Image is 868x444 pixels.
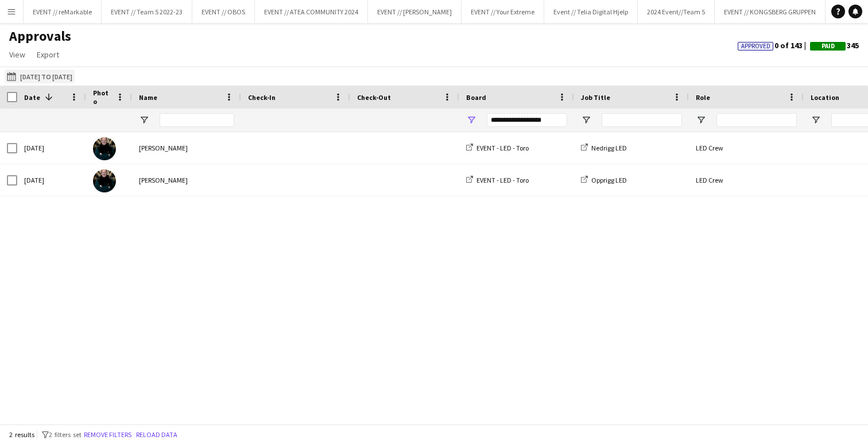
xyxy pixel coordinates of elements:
[192,1,255,23] button: EVENT // OBOS
[5,47,30,62] a: View
[102,1,192,23] button: EVENT // Team 5 2022-23
[357,93,391,102] span: Check-Out
[581,93,610,102] span: Job Title
[248,93,276,102] span: Check-In
[5,70,75,83] button: [DATE] to [DATE]
[93,169,116,192] img: Kasper André Melås
[811,115,821,125] button: Open Filter Menu
[738,40,810,51] span: 0 of 143
[591,144,627,152] span: Nedrigg LED
[139,93,157,102] span: Name
[581,176,627,184] a: Opprigg LED
[811,93,839,102] span: Location
[591,176,627,184] span: Opprigg LED
[93,137,116,160] img: Kasper André Melås
[93,88,111,106] span: Photo
[17,132,86,164] div: [DATE]
[689,132,804,164] div: LED Crew
[476,144,529,152] span: EVENT - LED - Toro
[160,113,234,127] input: Name Filter Input
[821,43,835,50] span: Paid
[476,176,529,184] span: EVENT - LED - Toro
[134,428,180,441] button: Reload data
[466,93,486,102] span: Board
[132,164,241,196] div: [PERSON_NAME]
[696,93,710,102] span: Role
[715,1,826,23] button: EVENT // KONGSBERG GRUPPEN
[544,1,638,23] button: Event // Telia Digital Hjelp
[466,115,476,125] button: Open Filter Menu
[581,115,591,125] button: Open Filter Menu
[466,144,529,152] a: EVENT - LED - Toro
[82,428,134,441] button: Remove filters
[741,43,770,50] span: Approved
[487,113,567,127] input: Board Filter Input
[9,49,25,60] span: View
[696,115,706,125] button: Open Filter Menu
[17,164,86,196] div: [DATE]
[24,1,102,23] button: EVENT // reMarkable
[368,1,462,23] button: EVENT // [PERSON_NAME]
[689,164,804,196] div: LED Crew
[462,1,544,23] button: EVENT // Your Extreme
[810,40,859,51] span: 345
[132,132,241,164] div: [PERSON_NAME]
[49,430,82,439] span: 2 filters set
[716,113,797,127] input: Role Filter Input
[638,1,715,23] button: 2024 Event//Team 5
[581,144,627,152] a: Nedrigg LED
[37,49,59,60] span: Export
[24,93,40,102] span: Date
[466,176,529,184] a: EVENT - LED - Toro
[32,47,64,62] a: Export
[139,115,149,125] button: Open Filter Menu
[255,1,368,23] button: EVENT // ATEA COMMUNITY 2024
[602,113,682,127] input: Job Title Filter Input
